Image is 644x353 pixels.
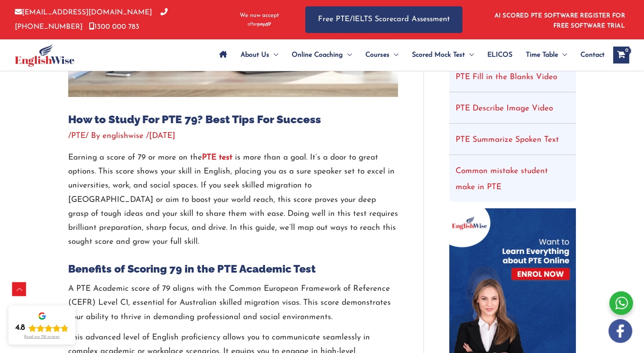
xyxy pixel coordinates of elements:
div: Read our 718 reviews [24,335,60,339]
span: Online Coaching [292,40,343,70]
p: A PTE Academic score of 79 aligns with the Common European Framework of Reference (CEFR) Level C1... [68,282,398,324]
a: AI SCORED PTE SOFTWARE REGISTER FOR FREE SOFTWARE TRIAL [495,13,625,29]
p: Earning a score of 79 or more on the is more than a goal. It’s a door to great options. This scor... [68,151,398,249]
span: ELICOS [487,40,512,70]
img: Afterpay-Logo [248,22,271,27]
div: Rating: 4.8 out of 5 [15,323,69,333]
span: Time Table [526,40,558,70]
span: Menu Toggle [465,40,474,70]
span: Menu Toggle [269,40,278,70]
span: Courses [365,40,390,70]
a: [EMAIL_ADDRESS][DOMAIN_NAME] [15,9,152,16]
span: [DATE] [149,132,175,140]
div: 4.8 [15,323,25,333]
a: PTE test [202,154,235,162]
span: Menu Toggle [390,40,398,70]
span: Contact [580,40,605,70]
a: ELICOS [481,40,519,70]
span: Menu Toggle [343,40,352,70]
a: PTE Fill in the Blanks Video [456,73,557,81]
a: Free PTE/IELTS Scorecard Assessment [305,6,462,33]
strong: PTE test [202,154,232,162]
a: [PHONE_NUMBER] [15,9,168,30]
a: Contact [574,40,605,70]
span: We now accept [240,11,279,20]
a: Scored Mock TestMenu Toggle [405,40,481,70]
a: Common mistake student make in PTE [456,167,548,191]
div: / / By / [68,130,398,142]
a: Time TableMenu Toggle [519,40,574,70]
a: englishwise [102,132,146,140]
a: PTE Summarize Spoken Text [456,136,559,144]
h1: How to Study For PTE 79? Best Tips For Success [68,113,398,126]
a: PTE [71,132,86,140]
a: View Shopping Cart, empty [613,47,629,63]
a: CoursesMenu Toggle [359,40,405,70]
span: About Us [240,40,269,70]
a: About UsMenu Toggle [234,40,285,70]
a: PTE Describe Image Video [456,105,553,113]
span: Menu Toggle [558,40,567,70]
h2: Benefits of Scoring 79 in the PTE Academic Test [68,262,398,276]
a: Online CoachingMenu Toggle [285,40,359,70]
nav: Site Navigation: Main Menu [213,40,605,70]
span: Scored Mock Test [412,40,465,70]
img: white-facebook.png [608,319,632,343]
a: 1300 000 783 [89,23,139,30]
aside: Header Widget 1 [489,6,629,33]
span: englishwise [102,132,144,140]
img: cropped-ew-logo [15,44,75,67]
